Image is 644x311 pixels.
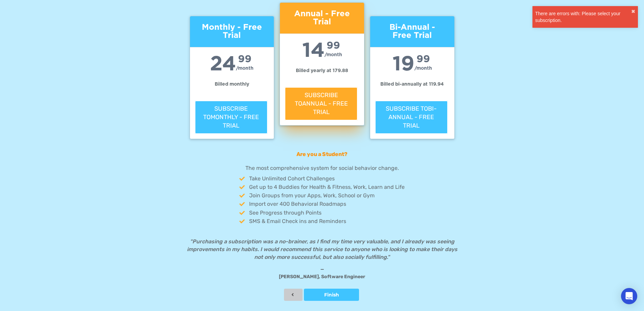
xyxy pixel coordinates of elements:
a: Are you a Student? [296,151,348,158]
div: See Progress through Points [246,210,405,216]
div: Finish [311,292,352,297]
div: Bi-Annual - Free Trial [370,16,454,47]
p: Billed monthly [215,80,249,89]
div: Import over 400 Behavioral Roadmaps [246,201,405,207]
span: 14 [302,41,325,61]
button: Subscribe toAnnual - Free Trial [285,87,358,121]
div: There are errors with: Please select your subscription. [535,10,631,24]
button: Subscribe toMonthly - Free Trial [195,101,268,134]
p: Billed bi-annually at 119.94 [380,80,444,89]
span: 99 [325,41,342,51]
button: Subscribe toBi-Annual - Free Trial [375,101,448,134]
p: Billed yearly at 179.88 [296,66,348,75]
span: 19 [392,54,414,74]
div: Monthly - Free Trial [190,16,274,47]
div: Join Groups from your Apps, Work, School or Gym [246,193,405,199]
div: Take Unlimited Cohort Challenges [246,176,405,182]
span: /month [325,52,342,57]
div: Annual - Free Trial [280,3,364,34]
span: /month [236,66,254,71]
button: close [631,9,635,14]
strong: [PERSON_NAME], Software Engineer [279,274,365,280]
div: Get up to 4 Buddies for Health & Fitness, Work, Learn and Life [246,184,405,190]
span: 24 [210,54,236,74]
span: 99 [414,54,432,64]
strong: _ [320,265,324,271]
button: Finish [304,289,359,301]
p: "Purchasing a subscription was a no-brainer, as I find my time very valuable, and I already was s... [187,238,457,261]
div: Open Intercom Messenger [621,288,637,304]
span: /month [414,66,432,71]
div: SMS & Email Check ins and Reminders [246,218,405,224]
span: 99 [236,54,254,64]
p: The most comprehensive system for social behavior change. [245,164,399,172]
